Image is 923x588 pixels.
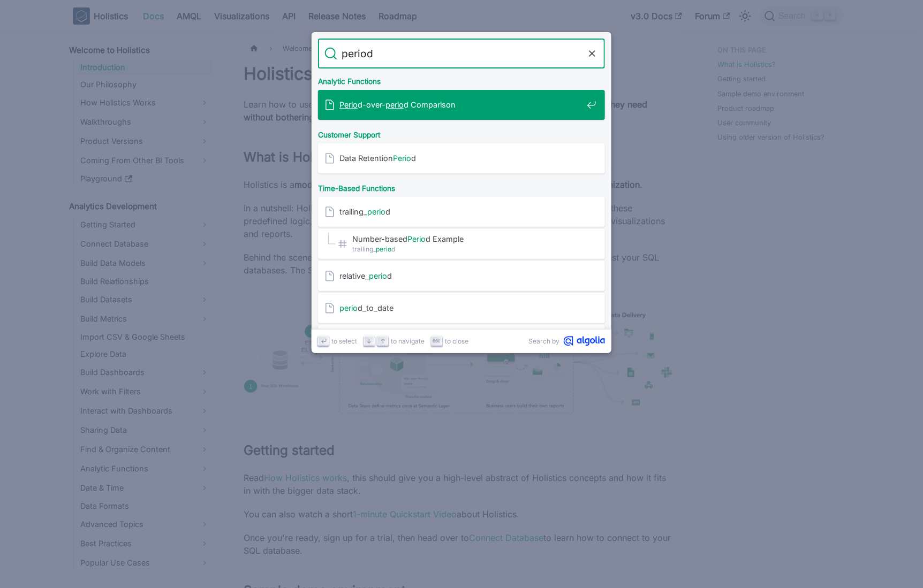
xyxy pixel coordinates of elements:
[316,122,607,143] div: Customer Support
[318,90,605,120] a: Period-over-period Comparison
[385,100,404,109] mark: perio
[433,337,441,345] svg: Escape key
[369,271,387,280] mark: perio
[564,336,605,346] svg: Algolia
[318,197,605,227] a: trailing_period
[339,153,582,163] span: Data Retention d
[339,303,582,313] span: d_to_date
[393,154,411,163] mark: Perio
[339,100,358,109] mark: Perio
[528,336,559,346] span: Search by
[339,100,582,110] span: d-over- d Comparison
[318,325,605,355] a: exact_period
[367,207,385,216] mark: perio
[320,337,328,345] svg: Enter key
[318,293,605,323] a: period_to_date
[352,234,582,244] span: Number-based d Example​
[318,229,605,259] a: Number-basedPeriod Example​trailing_period
[407,234,426,243] mark: Perio
[318,261,605,291] a: relative_period
[339,207,582,217] span: trailing_ d
[316,175,607,197] div: Time-Based Functions
[316,68,607,90] div: Analytic Functions
[331,336,357,346] span: to select
[379,337,387,345] svg: Arrow up
[528,336,605,346] a: Search byAlgolia
[445,336,468,346] span: to close
[586,47,599,60] button: Clear the query
[352,244,582,254] span: trailing_ d
[391,336,425,346] span: to navigate
[318,143,605,173] a: Data RetentionPeriod
[339,271,582,281] span: relative_ d
[376,245,391,253] mark: perio
[339,303,358,312] mark: perio
[337,39,586,68] input: Search docs
[365,337,373,345] svg: Arrow down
